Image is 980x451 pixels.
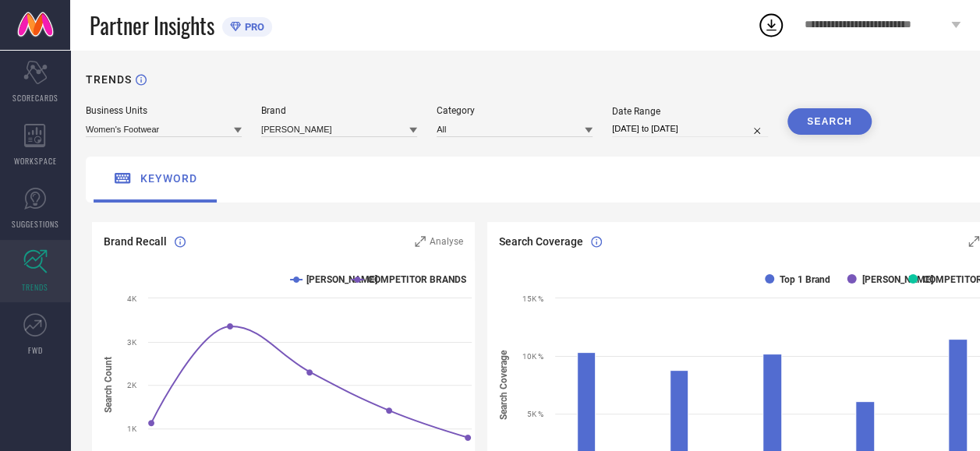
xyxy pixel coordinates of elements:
text: 1K [127,425,137,433]
text: COMPETITOR BRANDS [367,274,465,285]
text: Top 1 Brand [780,274,830,285]
span: WORKSPACE [14,155,57,167]
text: 15K % [522,294,543,303]
div: Open download list [757,11,785,39]
span: FWD [28,344,43,356]
text: [PERSON_NAME] [861,274,932,285]
svg: Zoom [968,236,979,247]
tspan: Search Coverage [498,350,509,420]
text: 5K % [527,410,543,418]
text: 3K [127,338,137,347]
text: 10K % [522,352,543,361]
button: SEARCH [787,108,872,135]
input: Select date range [612,121,768,137]
span: PRO [241,21,264,33]
text: [PERSON_NAME] [306,274,377,285]
span: TRENDS [22,281,48,293]
span: SCORECARDS [12,92,58,104]
tspan: Search Count [103,357,114,413]
h1: TRENDS [86,73,132,86]
text: 4K [127,294,137,303]
span: Analyse [430,236,463,247]
svg: Zoom [415,236,426,247]
div: Business Units [86,105,242,116]
span: Partner Insights [90,9,214,41]
span: SUGGESTIONS [12,218,59,230]
span: keyword [140,172,197,185]
text: 2K [127,381,137,389]
div: Category [437,105,593,116]
div: Date Range [612,106,768,117]
span: Search Coverage [499,235,583,248]
div: Brand [261,105,417,116]
span: Brand Recall [104,235,167,248]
